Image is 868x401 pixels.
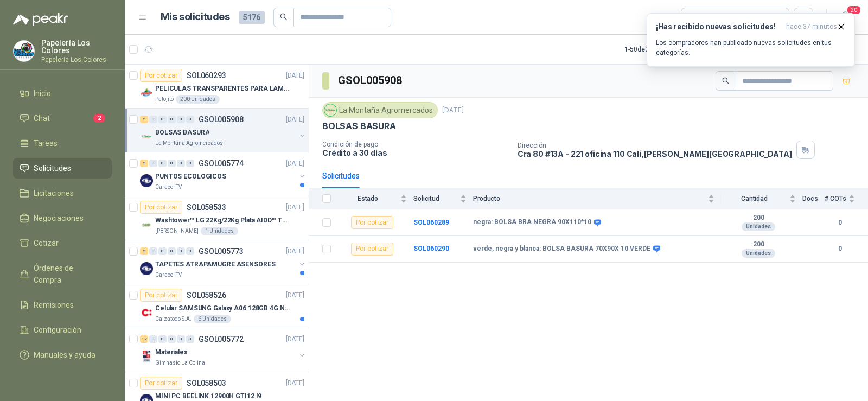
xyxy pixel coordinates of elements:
[177,160,185,167] div: 0
[140,262,153,275] img: Company Logo
[140,289,182,302] div: Por cotizar
[647,13,855,67] button: ¡Has recibido nuevas solicitudes!hace 37 minutos Los compradores han publicado nuevas solicitudes...
[186,160,194,167] div: 0
[155,95,174,104] p: Patojito
[155,259,276,270] p: TAPETES ATRAPAMUGRE ASENSORES
[155,84,290,94] p: PELICULAS TRANSPARENTES PARA LAMINADO EN CALIENTE
[155,227,199,235] p: [PERSON_NAME]
[187,379,226,387] p: SOL058503
[158,116,167,123] div: 0
[34,324,81,336] span: Configuración
[13,133,112,154] a: Tareas
[286,290,304,301] p: [DATE]
[13,258,112,290] a: Órdenes de Compra
[286,246,304,257] p: [DATE]
[140,160,148,167] div: 2
[825,188,868,209] th: # COTs
[168,247,176,255] div: 0
[149,247,157,255] div: 0
[473,245,650,253] b: verde, negra y blanca: BOLSA BASURA 70X90X 10 VERDE
[140,306,153,319] img: Company Logo
[337,195,398,202] span: Estado
[155,359,205,367] p: Gimnasio La Colina
[155,315,192,323] p: Calzatodo S.A.
[286,158,304,169] p: [DATE]
[41,56,112,63] p: Papeleria Los Colores
[721,188,802,209] th: Cantidad
[835,8,855,27] button: 20
[518,149,792,158] p: Cra 80 #13A - 221 oficina 110 Cali , [PERSON_NAME][GEOGRAPHIC_DATA]
[351,243,393,256] div: Por cotizar
[324,104,336,116] img: Company Logo
[13,13,68,26] img: Logo peakr
[176,95,220,104] div: 200 Unidades
[177,335,185,343] div: 0
[155,347,188,358] p: Materiales
[13,233,112,253] a: Cotizar
[177,247,185,255] div: 0
[168,335,176,343] div: 0
[155,128,209,138] p: BOLSAS BASURA
[34,112,50,124] span: Chat
[140,350,153,363] img: Company Logo
[13,320,112,340] a: Configuración
[34,237,59,249] span: Cotizar
[338,72,404,89] h3: GSOL005908
[825,195,846,202] span: # COTs
[186,116,194,123] div: 0
[140,113,307,148] a: 2 0 0 0 0 0 GSOL005908[DATE] Company LogoBOLSAS BASURALa Montaña Agromercados
[34,349,95,361] span: Manuales y ayuda
[34,137,58,149] span: Tareas
[413,219,449,226] a: SOL060289
[93,114,105,123] span: 2
[721,195,787,202] span: Cantidad
[786,22,837,31] span: hace 37 minutos
[13,108,112,129] a: Chat2
[155,171,226,182] p: PUNTOS ECOLOGICOS
[140,130,153,143] img: Company Logo
[322,170,360,182] div: Solicitudes
[140,201,182,214] div: Por cotizar
[13,158,112,179] a: Solicitudes
[442,105,464,116] p: [DATE]
[140,157,307,192] a: 2 0 0 0 0 0 GSOL005774[DATE] Company LogoPUNTOS ECOLOGICOSCaracol TV
[140,69,182,82] div: Por cotizar
[14,41,34,61] img: Company Logo
[125,196,309,240] a: Por cotizarSOL058533[DATE] Company LogoWashtower™ LG 22Kg/22Kg Plata AIDD™ ThinQ™ Steam™ WK22VS6P...
[125,65,309,109] a: Por cotizarSOL060293[DATE] Company LogoPELICULAS TRANSPARENTES PARA LAMINADO EN CALIENTEPatojito2...
[322,120,396,132] p: BOLSAS BASURA
[239,11,265,24] span: 5176
[413,245,449,252] a: SOL060290
[473,195,706,202] span: Producto
[286,71,304,81] p: [DATE]
[168,160,176,167] div: 0
[13,295,112,315] a: Remisiones
[125,284,309,328] a: Por cotizarSOL058526[DATE] Company LogoCelular SAMSUNG Galaxy A06 128GB 4G NegroCalzatodo S.A.6 U...
[187,291,226,299] p: SOL058526
[168,116,176,123] div: 0
[13,345,112,365] a: Manuales y ayuda
[34,212,84,224] span: Negociaciones
[34,162,71,174] span: Solicitudes
[177,116,185,123] div: 0
[140,218,153,231] img: Company Logo
[34,187,74,199] span: Licitaciones
[351,216,393,229] div: Por cotizar
[473,218,591,227] b: negra: BOLSA BRA NEGRA 90X110*10
[158,247,167,255] div: 0
[721,214,796,222] b: 200
[161,9,230,25] h1: Mis solicitudes
[149,335,157,343] div: 0
[187,72,226,79] p: SOL060293
[656,38,846,58] p: Los compradores han publicado nuevas solicitudes en tus categorías.
[742,249,775,258] div: Unidades
[194,315,231,323] div: 6 Unidades
[199,335,244,343] p: GSOL005772
[34,299,74,311] span: Remisiones
[846,5,861,15] span: 20
[34,87,51,99] span: Inicio
[158,335,167,343] div: 0
[199,247,244,255] p: GSOL005773
[825,218,855,228] b: 0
